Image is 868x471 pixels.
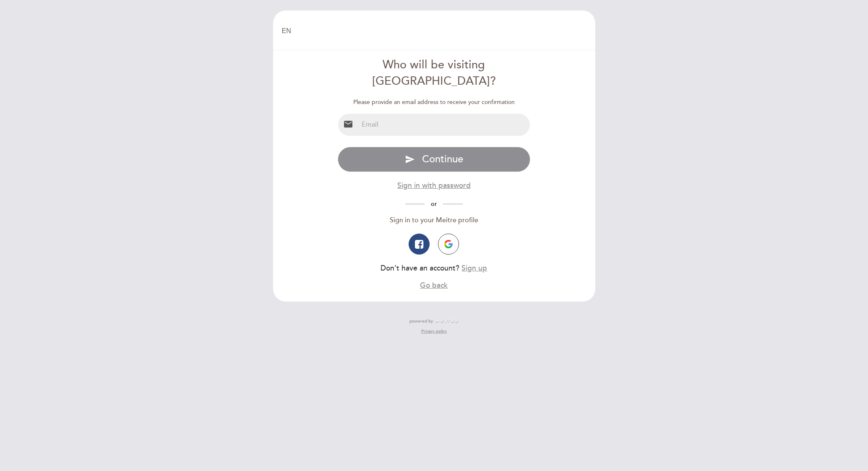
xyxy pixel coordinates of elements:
button: Sign in with password [397,180,471,191]
i: send [405,154,415,164]
div: Who will be visiting [GEOGRAPHIC_DATA]? [338,57,530,90]
button: send Continue [338,147,530,172]
a: powered by [409,318,459,324]
button: Go back [420,280,448,291]
img: MEITRE [435,319,459,323]
div: Sign in to your Meitre profile [338,216,530,225]
input: Email [358,114,530,136]
img: icon-google.png [444,240,453,248]
button: Sign up [461,263,487,273]
span: Don’t have an account? [381,264,459,273]
span: Continue [422,153,463,165]
div: Please provide an email address to receive your confirmation [338,98,530,107]
span: or [425,200,443,208]
span: powered by [409,318,433,324]
i: email [343,119,353,129]
a: Privacy policy [421,328,447,334]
